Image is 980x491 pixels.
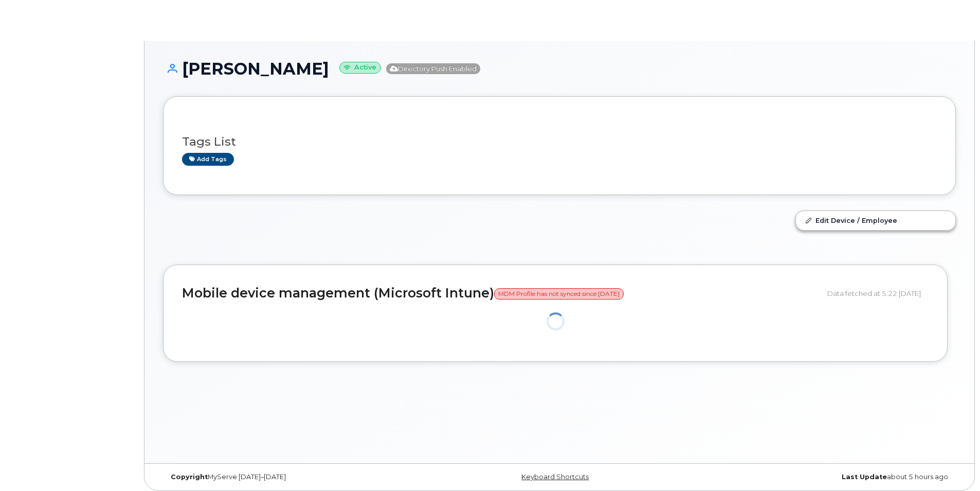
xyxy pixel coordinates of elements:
a: Add tags [182,153,234,166]
div: Data fetched at 5:22 [DATE] [827,284,929,303]
span: MDM Profile has not synced since [DATE] [494,288,624,300]
strong: Copyright [171,473,208,481]
h3: Tags List [182,135,937,148]
span: Directory Push Enabled [386,63,480,74]
small: Active [339,62,381,74]
h2: Mobile device management (Microsoft Intune) [182,286,820,301]
div: about 5 hours ago [692,473,956,481]
strong: Last Update [842,473,887,481]
div: MyServe [DATE]–[DATE] [163,473,427,481]
h1: [PERSON_NAME] [163,60,956,78]
a: Edit Device / Employee [796,211,955,230]
a: Keyboard Shortcuts [521,473,589,481]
